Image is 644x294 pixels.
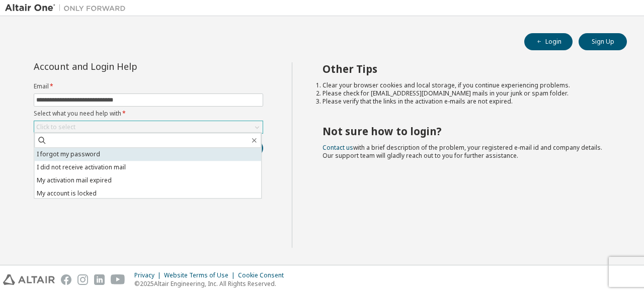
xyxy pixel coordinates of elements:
[323,143,602,160] span: with a brief description of the problem, your registered e-mail id and company details. Our suppo...
[134,279,290,288] p: © 2025 Altair Engineering, Inc. All Rights Reserved.
[77,274,88,285] img: instagram.svg
[323,62,609,75] h2: Other Tips
[5,3,131,13] img: Altair One
[3,274,55,285] img: altair_logo.svg
[34,148,261,161] li: I forgot my password
[34,121,263,133] div: Click to select
[134,271,164,279] div: Privacy
[323,125,609,138] h2: Not sure how to login?
[94,274,105,285] img: linkedin.svg
[36,123,75,131] div: Click to select
[34,82,263,90] label: Email
[34,110,263,118] label: Select what you need help with
[111,274,125,285] img: youtube.svg
[524,33,573,50] button: Login
[323,97,609,106] li: Please verify that the links in the activation e-mails are not expired.
[238,271,290,279] div: Cookie Consent
[323,89,609,97] li: Please check for [EMAIL_ADDRESS][DOMAIN_NAME] mails in your junk or spam folder.
[323,81,609,89] li: Clear your browser cookies and local storage, if you continue experiencing problems.
[61,274,71,285] img: facebook.svg
[323,143,353,152] a: Contact us
[164,271,238,279] div: Website Terms of Use
[34,62,217,70] div: Account and Login Help
[579,33,627,50] button: Sign Up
